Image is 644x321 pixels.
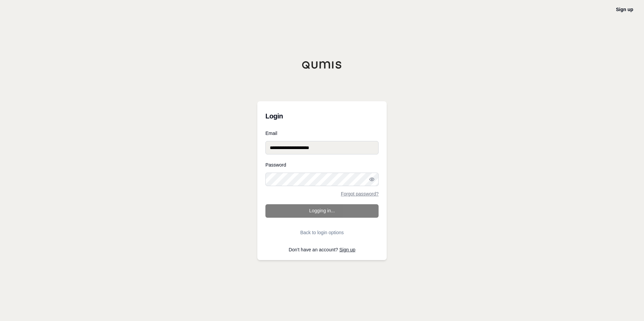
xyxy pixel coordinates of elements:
[302,61,342,69] img: Qumis
[265,163,379,167] label: Password
[341,191,379,196] a: Forgot password?
[340,247,355,252] a: Sign up
[265,109,379,123] h3: Login
[616,7,633,12] a: Sign up
[265,226,379,239] button: Back to login options
[265,247,379,252] p: Don't have an account?
[265,131,379,136] label: Email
